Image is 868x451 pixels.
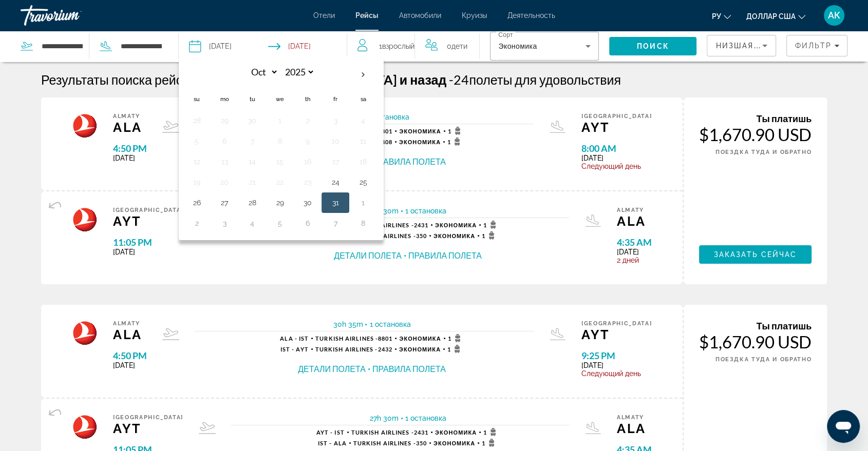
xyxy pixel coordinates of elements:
[746,12,796,21] font: доллар США
[351,429,414,436] span: Turkish Airlines -
[448,334,464,342] span: 1
[699,113,812,124] div: Ты платишь
[483,221,499,229] span: 1
[353,232,416,239] span: Turkish Airlines -
[507,11,555,19] a: Деятельность
[699,124,812,145] div: $1,670.90 USD
[447,345,463,353] span: 1
[355,195,371,210] button: Day 1
[399,11,441,19] a: Автомобили
[699,245,812,264] a: Заказать сейчас
[353,440,416,446] span: Turkish Airlines -
[746,9,805,24] button: Изменить валюту
[469,72,621,87] span: полеты для удовольствия
[449,72,469,87] span: 24
[244,154,260,169] button: Day 14
[188,175,205,189] button: Day 19
[715,40,767,52] mat-select: Sort by
[435,429,477,436] span: Экономика
[349,63,377,87] button: Next month
[188,195,205,210] button: Day 26
[216,195,233,210] button: Day 27
[315,335,392,342] span: 8801
[21,2,123,29] a: Травориум
[298,363,366,375] button: Детали полета
[327,154,344,169] button: Day 17
[72,113,98,139] img: Airline logo
[609,37,696,55] button: Search
[372,156,446,167] button: Правила полета
[498,42,537,50] span: Экономика
[786,35,847,56] button: Filters
[113,361,147,369] span: [DATE]
[327,175,344,189] button: Day 24
[272,154,288,169] button: Day 15
[280,346,309,352] span: IST - AYT
[355,11,379,19] a: Рейсы
[299,154,316,169] button: Day 16
[113,143,147,154] span: 4:50 PM
[715,149,812,155] span: ПОЕЗДКА ТУДА И ОБРАТНО
[299,216,316,230] button: Day 6
[216,175,233,189] button: Day 20
[272,216,288,230] button: Day 5
[483,428,499,436] span: 1
[113,414,183,421] span: [GEOGRAPHIC_DATA]
[113,207,183,213] span: [GEOGRAPHIC_DATA]
[617,213,652,229] span: ALA
[433,440,475,446] span: Экономика
[216,134,233,148] button: Day 6
[379,39,414,53] span: 1
[795,42,832,50] span: Фильтр
[617,248,652,256] span: [DATE]
[581,154,652,162] span: [DATE]
[299,175,316,189] button: Day 23
[617,207,652,213] span: Almaty
[370,414,399,422] span: 27h 30m
[581,327,652,342] span: AYT
[447,39,467,53] span: 0
[462,11,487,19] a: Круизы
[581,369,652,378] span: Следующий день
[370,207,399,215] span: 27h 30m
[327,195,344,210] button: Day 31
[245,63,278,81] select: Select month
[355,175,371,189] button: Day 25
[72,320,98,346] img: Airline logo
[216,216,233,230] button: Day 3
[315,335,378,342] span: Turkish Airlines -
[382,42,414,50] span: Взрослый
[400,72,447,87] span: и назад
[447,138,463,146] span: 1
[715,42,780,50] span: Низшая цена
[315,346,392,352] span: 2432
[448,127,464,135] span: 1
[244,175,260,189] button: Day 21
[189,31,232,62] button: Select depart date
[318,440,347,446] span: IST - ALA
[244,195,260,210] button: Day 28
[244,134,260,148] button: Day 7
[715,356,812,363] span: ПОЕЗДКА ТУДА И ОБРАТНО
[821,5,847,26] button: Меню пользователя
[399,128,441,134] span: Экономика
[327,113,344,128] button: Day 3
[113,237,183,248] span: 11:05 PM
[369,320,410,328] span: 1 остановка
[280,335,309,342] span: ALA - IST
[244,216,260,230] button: Day 4
[828,10,840,21] font: АК
[699,320,812,331] div: Ты платишь
[353,232,427,239] span: 350
[433,232,475,239] span: Экономика
[272,175,288,189] button: Day 22
[333,320,363,328] span: 30h 35m
[72,414,98,440] img: Airline logo
[399,139,441,145] span: Экономика
[299,113,316,128] button: Day 2
[216,113,233,128] button: Day 29
[355,154,371,169] button: Day 18
[353,440,427,446] span: 350
[355,216,371,230] button: Day 8
[405,414,446,422] span: 1 остановка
